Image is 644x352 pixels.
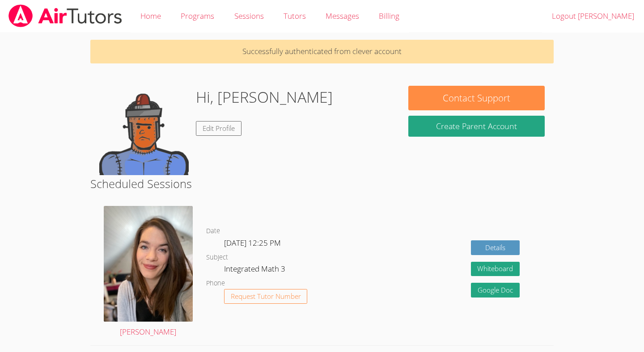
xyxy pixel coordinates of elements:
[224,263,287,278] dd: Integrated Math 3
[231,293,301,300] span: Request Tutor Number
[104,206,193,322] img: avatar.png
[99,86,189,175] img: default.png
[471,283,520,298] a: Google Doc
[206,278,225,289] dt: Phone
[90,40,554,63] p: Successfully authenticated from clever account
[224,238,281,248] span: [DATE] 12:25 PM
[408,86,544,110] button: Contact Support
[471,240,520,255] a: Details
[90,175,554,192] h2: Scheduled Sessions
[8,4,123,27] img: airtutors_banner-c4298cdbf04f3fff15de1276eac7730deb9818008684d7c2e4769d2f7ddbe033.png
[408,116,544,137] button: Create Parent Account
[326,11,359,21] span: Messages
[206,252,228,263] dt: Subject
[104,206,193,338] a: [PERSON_NAME]
[471,262,520,277] button: Whiteboard
[196,86,333,109] h1: Hi, [PERSON_NAME]
[224,289,308,304] button: Request Tutor Number
[206,226,220,237] dt: Date
[196,121,241,136] a: Edit Profile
